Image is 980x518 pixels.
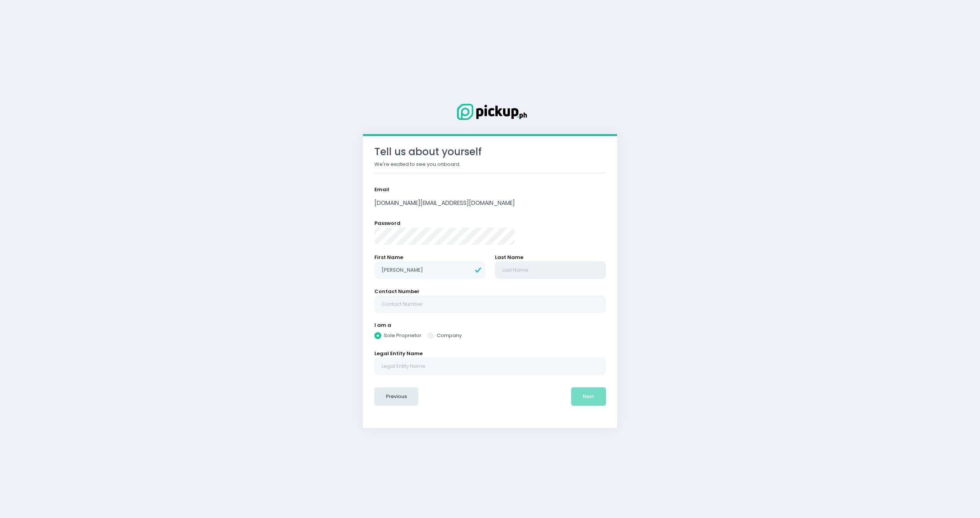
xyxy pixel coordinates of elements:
img: Logo [452,102,528,121]
label: Last Name [495,254,523,261]
label: Company [427,332,462,339]
p: We're excited to see you onboard. [374,161,606,168]
button: Previous [374,387,419,406]
label: Sole Proprietor [374,332,421,339]
input: Last Name [495,261,606,279]
input: Contact Number [374,295,606,313]
h3: Tell us about yourself [374,146,606,158]
label: First Name [374,254,403,261]
label: Legal Entity Name [374,350,423,357]
label: I am a [374,321,391,329]
input: First Name [374,261,485,279]
button: Next [571,387,606,406]
span: Previous [386,393,407,400]
label: Contact Number [374,288,420,295]
label: Email [374,186,389,193]
input: Legal Entity Name [374,357,606,375]
label: Password [374,220,400,227]
span: Next [583,393,594,400]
